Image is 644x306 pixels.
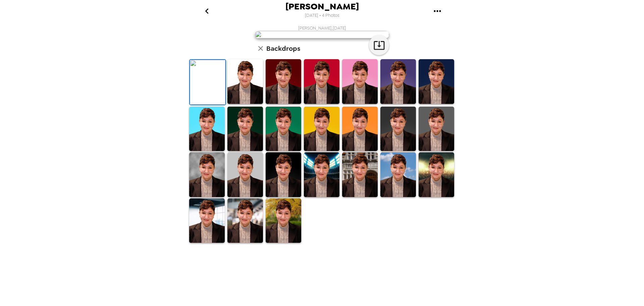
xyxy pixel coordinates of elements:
img: Original [190,60,225,105]
span: [PERSON_NAME] , [DATE] [298,25,346,31]
h6: Backdrops [266,43,300,54]
span: [DATE] • 4 Photos [305,11,339,20]
img: user [255,31,389,38]
span: [PERSON_NAME] [285,2,359,11]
